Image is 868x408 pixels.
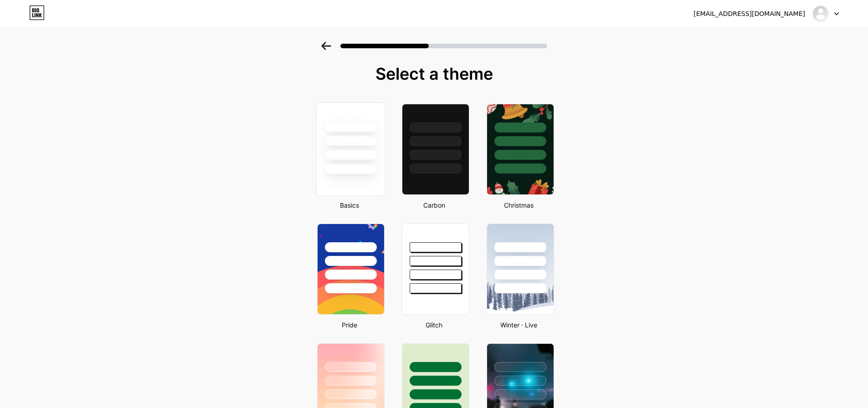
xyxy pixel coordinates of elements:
img: impbouf [812,5,829,22]
div: Carbon [399,200,469,210]
div: Christmas [484,200,554,210]
div: Winter · Live [484,320,554,330]
div: Basics [314,200,385,210]
div: Glitch [399,320,469,330]
div: [EMAIL_ADDRESS][DOMAIN_NAME] [693,9,805,19]
div: Pride [314,320,385,330]
div: Select a theme [313,65,555,83]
